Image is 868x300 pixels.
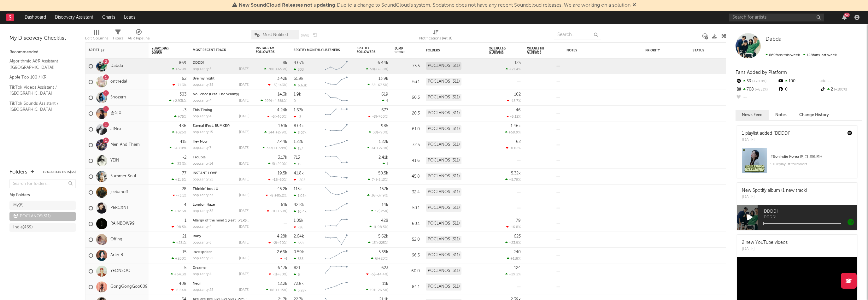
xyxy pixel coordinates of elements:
[765,53,800,57] span: 869 fans this week
[764,208,857,215] span: DDDD!
[371,147,375,150] span: 34
[426,173,461,180] div: POCLANOS (311)
[777,85,819,94] div: 0
[322,58,350,74] svg: Chart title
[754,88,768,91] span: +653 %
[172,178,186,182] div: +11.6 %
[395,141,420,149] div: 72.5
[193,140,208,144] a: Hey Now
[322,200,350,216] svg: Chart title
[267,115,287,119] div: ( )
[193,93,239,96] a: No Fence (Feat. The Semmy)
[419,35,452,42] div: Notifications (Artist)
[370,68,374,71] span: 59
[268,83,287,87] div: ( )
[264,67,287,71] div: ( )
[426,62,461,70] div: POCLANOS (311)
[378,77,388,81] div: 13.9k
[268,131,274,134] span: 144
[193,172,249,175] div: INSTANT LOVE
[239,178,249,181] div: [DATE]
[272,84,276,87] span: -3
[277,84,286,87] span: -143 %
[322,153,350,169] svg: Chart title
[193,282,202,285] a: Neon
[367,83,388,87] div: ( )
[372,178,376,182] span: 74
[169,146,186,150] div: +4.71k %
[193,203,249,207] div: London Haze
[645,49,671,52] div: Priority
[373,131,377,134] span: 38
[527,46,551,54] span: Weekly UK Streams
[110,63,123,69] a: Dabda
[516,108,521,112] div: 46
[193,178,213,181] div: popularity: 21
[554,30,601,39] input: Search...
[239,162,249,166] div: [DATE]
[110,95,126,100] a: Snozern
[395,110,420,117] div: 20.3
[268,178,287,182] div: ( )
[275,162,286,166] span: +200 %
[322,137,350,153] svg: Chart title
[376,147,387,150] span: +278 %
[426,157,461,164] div: POCLANOS (311)
[180,140,186,144] div: 415
[377,178,387,182] span: -5.13 %
[239,146,249,150] div: [DATE]
[9,223,76,232] a: Indie(469)
[294,83,307,87] div: 6.63k
[294,115,301,119] div: -3
[13,202,24,209] div: My ( 6 )
[378,61,388,65] div: 6.44k
[294,194,307,198] div: 1.08k
[382,203,388,207] div: 14k
[239,3,630,8] span: : Due to a change to SoundCloud's system, Sodatone does not have any recent Soundcloud releases. ...
[505,178,521,182] div: +5.79 %
[742,130,790,137] div: 1 playlist added
[110,126,121,132] a: JINex
[9,201,76,210] a: My(6)
[765,37,782,42] span: Dabda
[371,194,375,197] span: 36
[268,162,287,166] div: ( )
[489,46,511,54] span: Weekly US Streams
[171,209,186,213] div: +82.6 %
[426,204,461,212] div: POCLANOS (311)
[193,203,215,207] a: London Haze
[169,99,186,103] div: +2.93k %
[193,140,249,144] div: Hey Now
[395,78,420,86] div: 63.1
[729,14,824,21] input: Search for artists
[322,216,350,232] svg: Chart title
[193,156,249,159] div: Trouble
[301,34,309,37] button: Save
[693,49,734,52] div: Status
[372,84,375,87] span: 55
[182,203,186,207] div: -4
[294,178,305,182] div: -205
[294,187,302,191] div: 113k
[275,131,286,134] span: +279 %
[120,11,140,24] a: Leads
[379,210,387,213] span: -25 %
[110,268,131,274] a: YEONSOO
[85,27,108,45] div: Edit Columns
[179,61,186,65] div: 869
[281,203,287,207] div: 61k
[506,146,521,150] div: -8.82 %
[736,85,777,94] div: 708
[193,131,213,134] div: popularity: 15
[294,108,303,112] div: 1.67k
[277,140,287,144] div: 7.44k
[278,92,287,97] div: 14.3k
[113,27,123,45] div: Filters
[380,187,388,191] div: 157k
[765,53,837,57] span: 128 fans last week
[514,92,521,97] div: 102
[294,171,304,175] div: 41.8k
[85,35,108,42] div: Edit Columns
[9,58,69,71] a: Algorithmic A&R Assistant ([GEOGRAPHIC_DATA])
[277,108,287,112] div: 4.24k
